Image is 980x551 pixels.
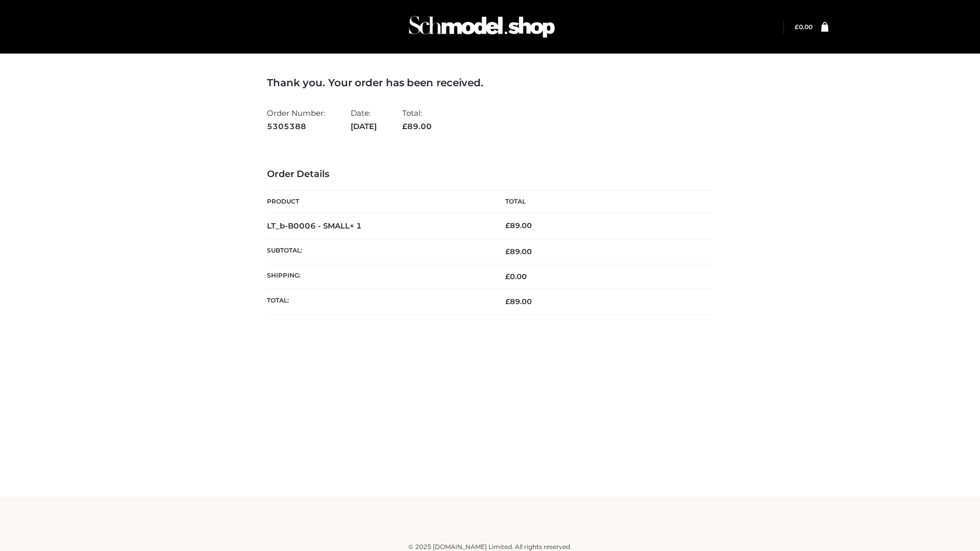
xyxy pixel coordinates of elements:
th: Total: [267,289,490,314]
span: £ [402,121,407,131]
span: £ [505,297,510,306]
th: Total [490,190,713,213]
h3: Order Details [267,169,713,180]
strong: LT_b-B0006 - SMALL [267,221,362,231]
strong: 5305388 [267,120,325,133]
bdi: 89.00 [505,221,532,230]
th: Subtotal: [267,239,490,264]
strong: [DATE] [351,120,377,133]
span: £ [795,23,799,31]
bdi: 0.00 [505,272,527,281]
th: Product [267,190,490,213]
strong: × 1 [350,221,362,231]
li: Date: [351,104,377,135]
img: Schmodel Admin 964 [405,7,558,47]
th: Shipping: [267,264,490,289]
span: 89.00 [505,297,532,306]
span: £ [505,247,510,256]
span: £ [505,221,510,230]
li: Order Number: [267,104,325,135]
span: £ [505,272,510,281]
span: 89.00 [402,121,432,131]
li: Total: [402,104,432,135]
a: £0.00 [795,23,813,31]
h3: Thank you. Your order has been received. [267,77,713,89]
span: 89.00 [505,247,532,256]
bdi: 0.00 [795,23,813,31]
